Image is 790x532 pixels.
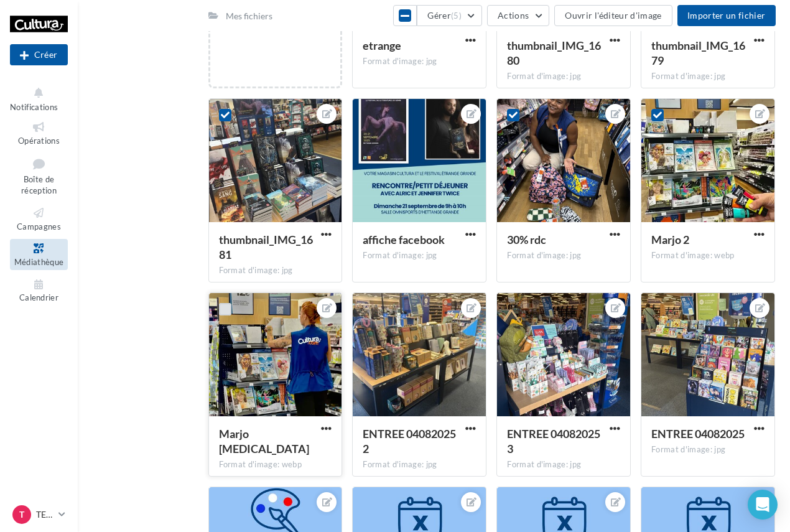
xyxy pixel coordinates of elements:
[219,459,332,470] div: Format d'image: webp
[677,5,776,26] button: Importer un fichier
[507,39,601,67] span: thumbnail_IMG_1680
[10,44,68,65] div: Nouvelle campagne
[363,233,445,246] span: affiche facebook
[17,222,61,231] span: Campagnes
[363,459,476,470] div: Format d'image: jpg
[19,293,58,303] span: Calendrier
[651,71,764,82] div: Format d'image: jpg
[226,10,272,22] div: Mes fichiers
[507,71,620,82] div: Format d'image: jpg
[651,427,745,441] span: ENTREE 04082025
[10,153,68,198] a: Boîte de réception
[36,508,53,521] p: TERVILLE
[10,503,68,526] a: T TERVILLE
[554,5,672,26] button: Ouvrir l'éditeur d'image
[10,44,68,65] button: Créer
[219,233,313,261] span: thumbnail_IMG_1681
[651,233,689,246] span: Marjo 2
[21,174,57,196] span: Boîte de réception
[451,11,462,21] span: (5)
[219,427,309,455] span: Marjo pce
[10,275,68,306] a: Calendrier
[363,427,456,455] span: ENTREE 04082025 2
[219,265,332,276] div: Format d'image: jpg
[487,5,549,26] button: Actions
[363,56,476,67] div: Format d'image: jpg
[10,239,68,269] a: Médiathèque
[507,427,600,455] span: ENTREE 04082025 3
[363,39,401,52] span: etrange
[687,10,766,21] span: Importer un fichier
[417,5,482,26] button: Gérer(5)
[507,250,620,261] div: Format d'image: jpg
[651,444,764,455] div: Format d'image: jpg
[14,257,64,267] span: Médiathèque
[10,102,58,112] span: Notifications
[19,508,24,521] span: T
[507,459,620,470] div: Format d'image: jpg
[651,39,745,67] span: thumbnail_IMG_1679
[363,250,476,261] div: Format d'image: jpg
[498,10,529,21] span: Actions
[10,118,68,148] a: Opérations
[18,136,60,146] span: Opérations
[651,250,764,261] div: Format d'image: webp
[507,233,546,246] span: 30% rdc
[10,203,68,234] a: Campagnes
[748,490,778,520] div: Open Intercom Messenger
